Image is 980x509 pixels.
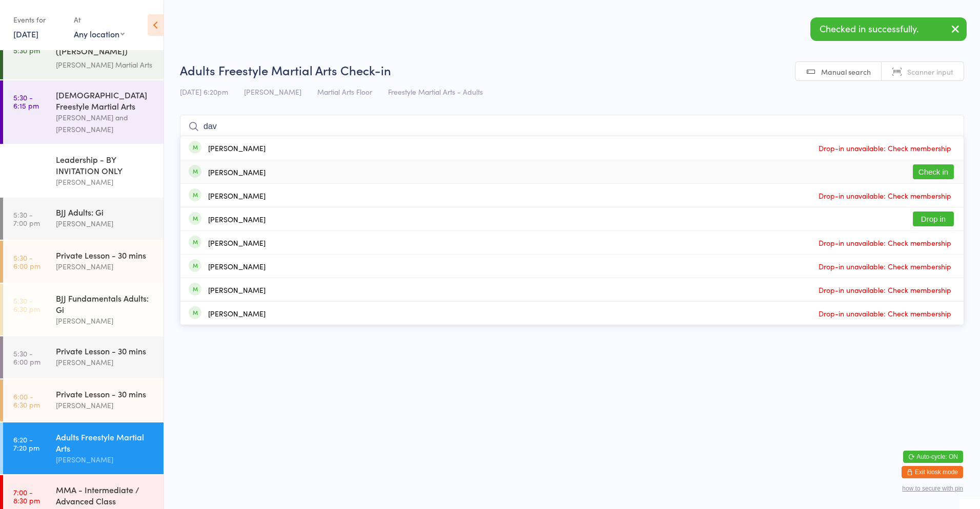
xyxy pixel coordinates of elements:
[208,309,266,317] div: [PERSON_NAME]
[56,292,155,315] div: BJJ Fundamentals Adults: Gi
[56,206,155,218] div: BJJ Adults: Gi
[903,451,963,463] button: Auto-cycle: ON
[3,379,164,421] a: 6:00 -6:30 pmPrivate Lesson - 30 mins[PERSON_NAME]
[13,253,40,270] time: 5:30 - 6:00 pm
[74,11,125,28] div: At
[56,261,155,272] div: [PERSON_NAME]
[208,262,266,270] div: [PERSON_NAME]
[13,435,39,452] time: 6:20 - 7:20 pm
[13,11,64,28] div: Events for
[13,392,40,409] time: 6:00 - 6:30 pm
[74,28,125,39] div: Any location
[913,164,954,179] button: Check in
[56,388,155,399] div: Private Lesson - 30 mins
[13,28,38,39] a: [DATE]
[208,215,266,223] div: [PERSON_NAME]
[208,239,266,247] div: [PERSON_NAME]
[56,176,155,188] div: [PERSON_NAME]
[56,399,155,411] div: [PERSON_NAME]
[208,144,266,152] div: [PERSON_NAME]
[13,158,40,174] time: 5:30 - 6:00 pm
[13,296,40,313] time: 5:30 - 6:30 pm
[902,485,963,492] button: how to secure with pin
[3,25,164,79] a: 4:45 -5:30 pm[DEMOGRAPHIC_DATA] ([PERSON_NAME]) Freestyle Martial Arts[PERSON_NAME] Martial Arts
[3,336,164,378] a: 5:30 -6:00 pmPrivate Lesson - 30 mins[PERSON_NAME]
[180,61,964,78] h2: Adults Freestyle Martial Arts Check-in
[3,80,164,144] a: 5:30 -6:15 pm[DEMOGRAPHIC_DATA] Freestyle Martial Arts[PERSON_NAME] and [PERSON_NAME]
[913,211,954,226] button: Drop in
[907,67,953,77] span: Scanner input
[180,87,228,97] span: [DATE] 6:20pm
[810,17,967,41] div: Checked in successfully.
[56,89,155,112] div: [DEMOGRAPHIC_DATA] Freestyle Martial Arts
[816,140,954,156] span: Drop-in unavailable: Check membership
[208,192,266,200] div: [PERSON_NAME]
[821,67,871,77] span: Manual search
[13,93,39,110] time: 5:30 - 6:15 pm
[3,284,164,335] a: 5:30 -6:30 pmBJJ Fundamentals Adults: Gi[PERSON_NAME]
[56,112,155,135] div: [PERSON_NAME] and [PERSON_NAME]
[3,422,164,474] a: 6:20 -7:20 pmAdults Freestyle Martial Arts[PERSON_NAME]
[902,466,963,478] button: Exit kiosk mode
[56,431,155,454] div: Adults Freestyle Martial Arts
[317,87,372,97] span: Martial Arts Floor
[56,154,155,176] div: Leadership - BY INVITATION ONLY
[56,315,155,327] div: [PERSON_NAME]
[56,59,155,71] div: [PERSON_NAME] Martial Arts
[816,235,954,250] span: Drop-in unavailable: Check membership
[3,198,164,240] a: 5:30 -7:00 pmBJJ Adults: Gi[PERSON_NAME]
[208,168,266,176] div: [PERSON_NAME]
[816,259,954,274] span: Drop-in unavailable: Check membership
[13,210,40,227] time: 5:30 - 7:00 pm
[388,87,483,97] span: Freestyle Martial Arts - Adults
[13,488,40,504] time: 7:00 - 8:30 pm
[816,306,954,321] span: Drop-in unavailable: Check membership
[13,38,40,54] time: 4:45 - 5:30 pm
[56,356,155,368] div: [PERSON_NAME]
[56,454,155,465] div: [PERSON_NAME]
[816,188,954,203] span: Drop-in unavailable: Check membership
[56,249,155,261] div: Private Lesson - 30 mins
[816,282,954,298] span: Drop-in unavailable: Check membership
[56,484,155,506] div: MMA - Intermediate / Advanced Class
[3,145,164,197] a: 5:30 -6:00 pmLeadership - BY INVITATION ONLY[PERSON_NAME]
[56,218,155,229] div: [PERSON_NAME]
[208,286,266,294] div: [PERSON_NAME]
[180,115,964,138] input: Search
[13,349,40,366] time: 5:30 - 6:00 pm
[244,87,301,97] span: [PERSON_NAME]
[56,345,155,356] div: Private Lesson - 30 mins
[3,241,164,283] a: 5:30 -6:00 pmPrivate Lesson - 30 mins[PERSON_NAME]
